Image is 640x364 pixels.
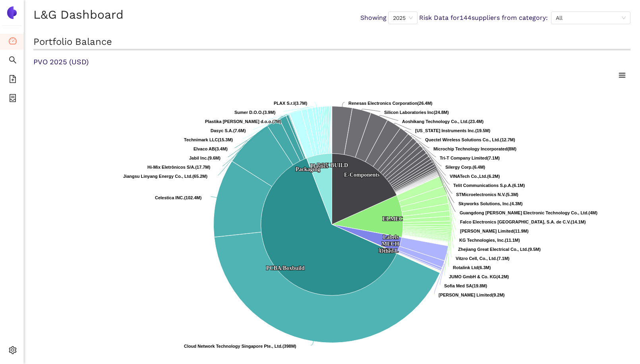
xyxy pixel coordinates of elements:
tspan: Sofia Med SA [444,283,472,288]
tspan: Telit Communications S.p.A. [453,183,512,188]
text: (8M) [433,146,516,151]
tspan: Silergy Corp. [445,165,472,169]
text: (6.3M) [453,265,491,270]
text: (4.2M) [449,274,509,279]
tspan: [PERSON_NAME] Limited [439,293,492,297]
tspan: Vitzro Cell, Co., Ltd. [456,256,497,261]
tspan: Technimark LLC [184,137,218,142]
text: (9.2M) [439,293,505,297]
text: (7.1M) [440,156,500,160]
span: container [9,91,17,107]
text: (26.4M) [348,101,433,106]
tspan: Microchip Technology Incorporated [433,146,507,151]
tspan: Quectel Wireless Solutions Co., Ltd. [425,137,500,142]
tspan: Sumer D.O.O. [234,110,263,115]
text: Plastics [310,163,329,169]
text: (102.4M) [155,195,202,200]
tspan: Rotalink Ltd [453,265,478,270]
text: (3.4M) [193,146,228,151]
tspan: JUMO GmbH & Co. KG [449,274,496,279]
tspan: Tri-T Company Limited [440,156,487,160]
text: (7.1M) [456,256,510,261]
text: (65.2M) [123,174,207,179]
text: (19.8M) [444,283,487,288]
text: (4M) [460,210,597,215]
text: (19.5M) [415,128,490,133]
text: (14.1M) [460,220,586,224]
text: (15.3M) [184,137,233,142]
tspan: Falco Electronics [GEOGRAPHIC_DATA], S.A. de C.V. [460,220,571,224]
span: All [556,12,626,24]
img: Logo [6,6,18,19]
tspan: Jiangsu Linyang Energy Co., Ltd. [123,174,192,179]
tspan: Celestica INC. [155,195,184,200]
tspan: Plastika [PERSON_NAME] d.o.o. [205,119,272,124]
tspan: Jabil Inc. [189,156,208,160]
tspan: VINATech Co.,Ltd. [450,174,487,179]
text: Packaging [296,166,320,172]
text: (5.3M) [456,192,518,197]
tspan: KG Technologies, Inc. [459,238,505,243]
tspan: Guangdong [PERSON_NAME] Electronic Technology Co., Ltd. [460,210,588,215]
text: (6.4M) [445,165,485,169]
text: (24.8M) [384,110,449,115]
span: dashboard [9,34,17,50]
h2: Portfolio Balance [33,35,630,50]
text: Other [379,248,394,254]
tspan: Silicon Laboratories Inc [384,110,434,115]
tspan: STMicroelectronics N.V. [456,192,506,197]
tspan: Renesas Electronics Corporation [348,101,418,106]
text: Labels [383,234,399,240]
tspan: Aoshikang Technology Co., Ltd. [402,119,468,124]
text: (9.5M) [458,247,541,252]
tspan: [US_STATE] Instruments Inc. [415,128,475,133]
text: (6.1M) [453,183,525,188]
tspan: Cloud Network Technology Singapore Pte., Ltd. [184,344,282,349]
text: (4.3M) [458,201,523,206]
h1: L&G Dashboard [33,6,124,23]
tspan: Dasyc S.A. [211,128,233,133]
text: BOX BUILD [317,162,348,168]
span: PVO 2025 (USD) [33,58,89,66]
span: 2025 [393,12,413,24]
text: (3.7M) [274,101,307,106]
text: (398M) [184,344,296,349]
text: (12.7M) [425,137,515,142]
text: (3.9M) [234,110,276,115]
tspan: Zhejiang Great Electrical Co., Ltd. [458,247,528,252]
text: (9.6M) [189,156,220,160]
text: ELMEC [383,216,403,222]
span: search [9,53,17,69]
text: METAL [379,248,398,254]
text: (23.4M) [402,119,483,124]
tspan: Hi-Mix Eletrônicos S/A. [147,165,195,169]
text: PCBA/Boxbuild [266,265,305,271]
tspan: Skyworks Solutions, Inc. [458,201,510,206]
span: file-add [9,72,17,88]
div: Showing Risk Data for 144 suppliers from category: [360,12,630,24]
tspan: [PERSON_NAME] Limited [460,229,513,233]
text: (6.2M) [450,174,500,179]
text: (11.1M) [459,238,520,243]
text: MECH [382,241,399,247]
tspan: Elvaco AB [193,146,215,151]
text: E-Components [344,172,380,178]
text: (7.6M) [211,128,246,133]
text: (7M) [205,119,281,124]
text: (17.7M) [147,165,211,169]
span: setting [9,343,17,359]
tspan: PLAX S.r.l [274,101,295,106]
text: (11.9M) [460,229,529,233]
